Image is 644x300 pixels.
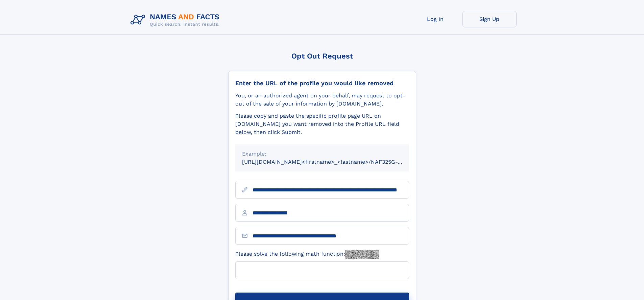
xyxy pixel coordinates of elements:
div: Example: [242,150,402,158]
a: Log In [408,11,462,27]
div: Opt Out Request [228,52,416,60]
div: Please copy and paste the specific profile page URL on [DOMAIN_NAME] you want removed into the Pr... [235,112,409,136]
img: Logo Names and Facts [128,11,225,29]
small: [URL][DOMAIN_NAME]<firstname>_<lastname>/NAF325G-xxxxxxxx [242,159,422,165]
label: Please solve the following math function: [235,250,379,259]
div: You, or an authorized agent on your behalf, may request to opt-out of the sale of your informatio... [235,92,409,108]
a: Sign Up [462,11,517,27]
div: Enter the URL of the profile you would like removed [235,79,409,87]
